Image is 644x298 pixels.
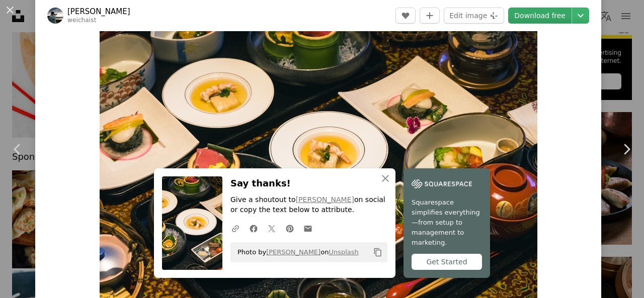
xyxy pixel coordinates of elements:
span: Squarespace simplifies everything—from setup to management to marketing. [412,197,482,248]
a: [PERSON_NAME] [296,195,354,204]
img: Go to Wren Chai's profile [47,8,63,24]
a: Share over email [299,218,317,238]
a: Download free [508,8,572,24]
a: Share on Twitter [263,218,281,238]
a: [PERSON_NAME] [266,248,320,256]
a: Share on Pinterest [281,218,299,238]
button: Choose download size [572,8,589,24]
a: Share on Facebook [245,218,263,238]
a: Squarespace simplifies everything—from setup to management to marketing.Get Started [404,168,490,278]
button: Like [395,8,416,24]
button: Add to Collection [420,8,440,24]
p: Give a shoutout to on social or copy the text below to attribute. [230,195,387,215]
a: weichaist [67,17,96,24]
a: [PERSON_NAME] [67,7,130,17]
button: Copy to clipboard [369,244,386,261]
h3: Say thanks! [230,176,387,191]
a: Unsplash [329,248,358,256]
span: Photo by on [232,244,359,260]
img: file-1747939142011-51e5cc87e3c9 [412,176,472,191]
div: Get Started [412,254,482,270]
button: Edit image [444,8,504,24]
a: Next [609,101,644,197]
